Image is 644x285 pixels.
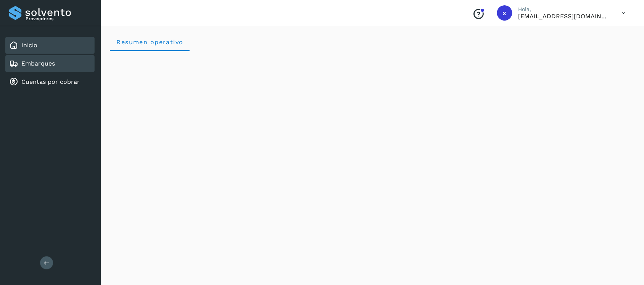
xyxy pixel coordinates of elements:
div: Embarques [5,55,95,72]
p: xmgm@transportesser.com.mx [518,13,610,20]
a: Embarques [21,60,55,67]
p: Proveedores [26,16,92,21]
a: Inicio [21,42,37,49]
a: Cuentas por cobrar [21,78,80,85]
div: Inicio [5,37,95,54]
p: Hola, [518,6,610,13]
div: Cuentas por cobrar [5,74,95,90]
span: Resumen operativo [116,38,184,46]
